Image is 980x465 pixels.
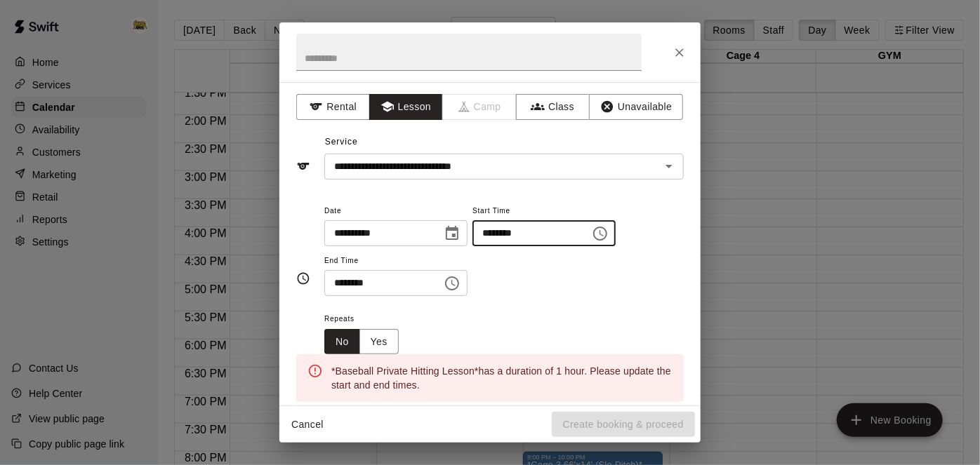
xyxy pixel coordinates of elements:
button: Class [516,94,590,120]
div: outlined button group [324,329,399,355]
span: Date [324,202,468,221]
button: No [324,329,360,355]
button: Unavailable [589,94,683,120]
span: Start Time [472,202,616,221]
button: Rental [296,94,370,120]
button: Open [659,156,679,176]
svg: Timing [296,271,310,285]
button: Lesson [369,94,443,120]
span: Service [325,137,358,147]
span: End Time [324,252,468,271]
button: Yes [359,329,399,355]
span: Camps can only be created in the Services page [443,94,517,120]
button: Choose time, selected time is 5:00 PM [586,220,614,248]
div: *Baseball Private Hitting Lesson* has a duration of 1 hour . Please update the start and end times. [331,358,673,398]
button: Cancel [285,412,330,438]
button: Choose date, selected date is Aug 21, 2025 [438,220,466,248]
button: Choose time, selected time is 8:30 PM [438,269,466,297]
svg: Service [296,159,310,173]
button: Close [667,40,692,65]
span: Repeats [324,310,410,329]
